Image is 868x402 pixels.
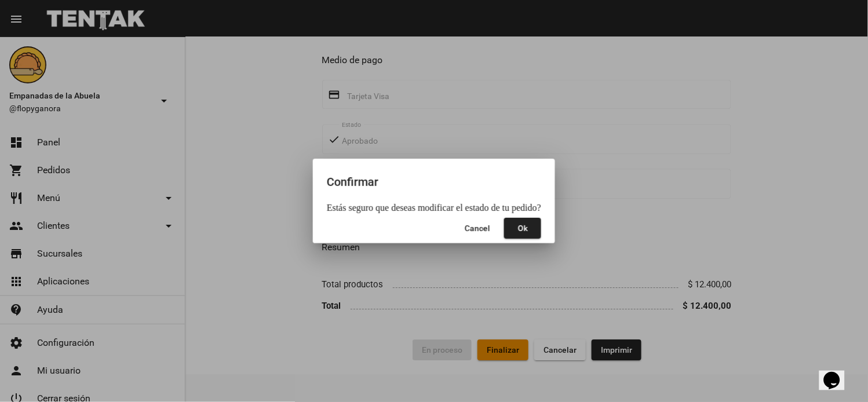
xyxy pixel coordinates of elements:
[313,203,555,213] mat-dialog-content: Estás seguro que deseas modificar el estado de tu pedido?
[504,218,541,239] button: Close dialog
[819,356,856,390] iframe: chat widget
[327,173,541,191] h2: Confirmar
[465,224,490,233] span: Cancel
[455,218,499,239] button: Close dialog
[518,224,528,233] span: Ok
